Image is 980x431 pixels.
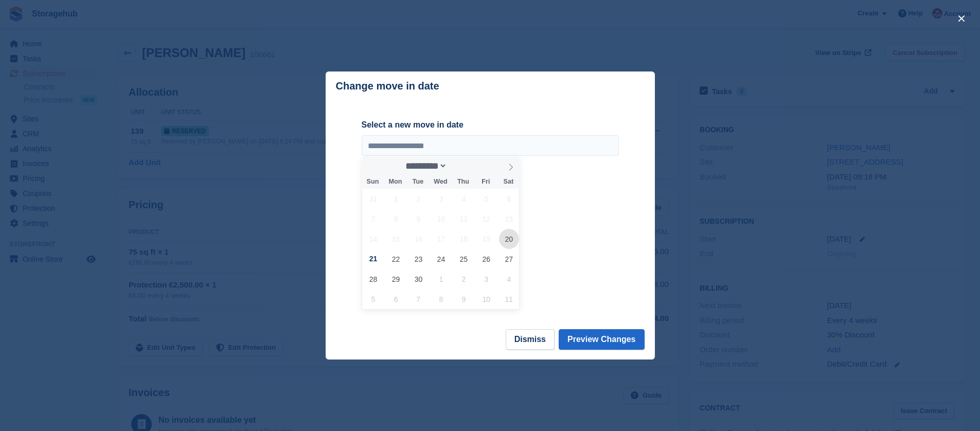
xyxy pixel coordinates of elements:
[506,329,555,350] button: Dismiss
[476,249,496,269] span: September 26, 2025
[408,249,429,269] span: September 23, 2025
[386,249,406,269] span: September 22, 2025
[363,289,383,309] span: October 5, 2025
[474,178,497,185] span: Fri
[476,269,496,289] span: October 3, 2025
[386,289,406,309] span: October 6, 2025
[363,269,383,289] span: September 28, 2025
[447,160,479,171] input: Year
[408,269,429,289] span: September 30, 2025
[454,209,474,229] span: September 11, 2025
[406,178,429,185] span: Tue
[363,209,383,229] span: September 7, 2025
[497,178,520,185] span: Sat
[953,10,970,27] button: close
[384,178,406,185] span: Mon
[386,189,406,209] span: September 1, 2025
[431,269,451,289] span: October 1, 2025
[499,189,519,209] span: September 6, 2025
[386,209,406,229] span: September 8, 2025
[452,178,474,185] span: Thu
[408,209,429,229] span: September 9, 2025
[454,189,474,209] span: September 4, 2025
[476,289,496,309] span: October 10, 2025
[454,269,474,289] span: October 2, 2025
[499,269,519,289] span: October 4, 2025
[386,229,406,249] span: September 15, 2025
[386,269,406,289] span: September 29, 2025
[431,289,451,309] span: October 8, 2025
[476,189,496,209] span: September 5, 2025
[363,189,383,209] span: August 31, 2025
[336,80,439,92] p: Change move in date
[431,209,451,229] span: September 10, 2025
[431,249,451,269] span: September 24, 2025
[363,249,383,269] span: September 21, 2025
[408,189,429,209] span: September 2, 2025
[429,178,452,185] span: Wed
[402,160,447,171] select: Month
[499,289,519,309] span: October 11, 2025
[499,249,519,269] span: September 27, 2025
[454,229,474,249] span: September 18, 2025
[454,249,474,269] span: September 25, 2025
[499,229,519,249] span: September 20, 2025
[431,229,451,249] span: September 17, 2025
[408,229,429,249] span: September 16, 2025
[499,209,519,229] span: September 13, 2025
[408,289,429,309] span: October 7, 2025
[431,189,451,209] span: September 3, 2025
[363,229,383,249] span: September 14, 2025
[476,209,496,229] span: September 12, 2025
[362,119,619,131] label: Select a new move in date
[454,289,474,309] span: October 9, 2025
[559,329,645,350] button: Preview Changes
[362,178,384,185] span: Sun
[476,229,496,249] span: September 19, 2025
